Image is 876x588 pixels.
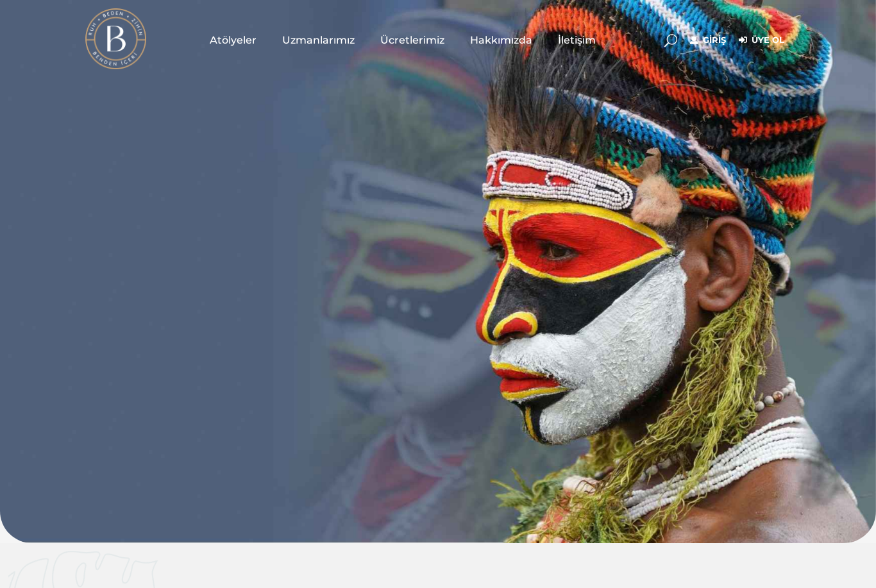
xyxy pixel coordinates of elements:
span: Hakkımızda [470,33,532,47]
img: light logo [85,8,146,69]
a: Hakkımızda [457,8,545,72]
a: Atölyeler [197,8,269,72]
span: Uzmanlarımız [282,33,355,47]
a: Giriş [690,33,726,48]
span: Ücretlerimiz [380,33,444,47]
a: Üye Ol [739,33,784,48]
span: İletişim [558,33,596,47]
a: Uzmanlarımız [269,8,367,72]
a: İletişim [545,8,609,72]
a: Ücretlerimiz [367,8,457,72]
span: Atölyeler [210,33,257,47]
